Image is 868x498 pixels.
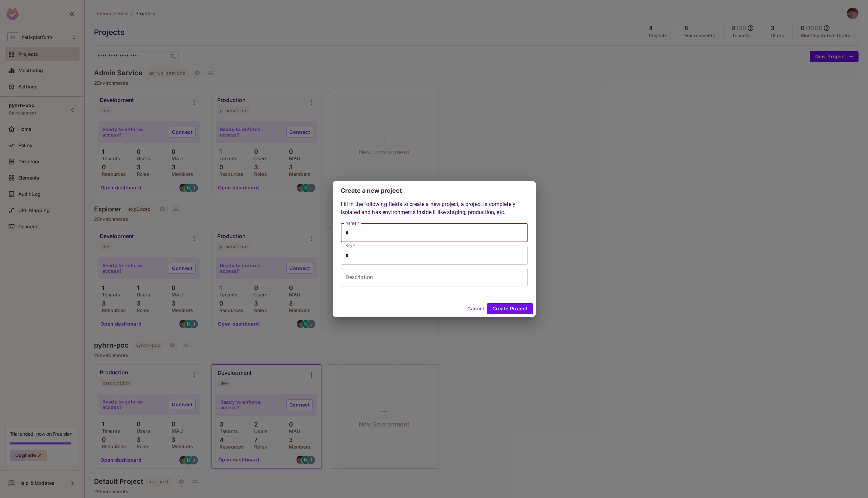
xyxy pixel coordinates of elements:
label: Key * [346,243,355,248]
div: Fill in the following fields to create a new project, a project is completely isolated and has en... [341,200,528,287]
h2: Create a new project [333,181,536,200]
label: Name * [346,220,359,226]
button: Cancel [465,303,487,314]
button: Create Project [487,303,533,314]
